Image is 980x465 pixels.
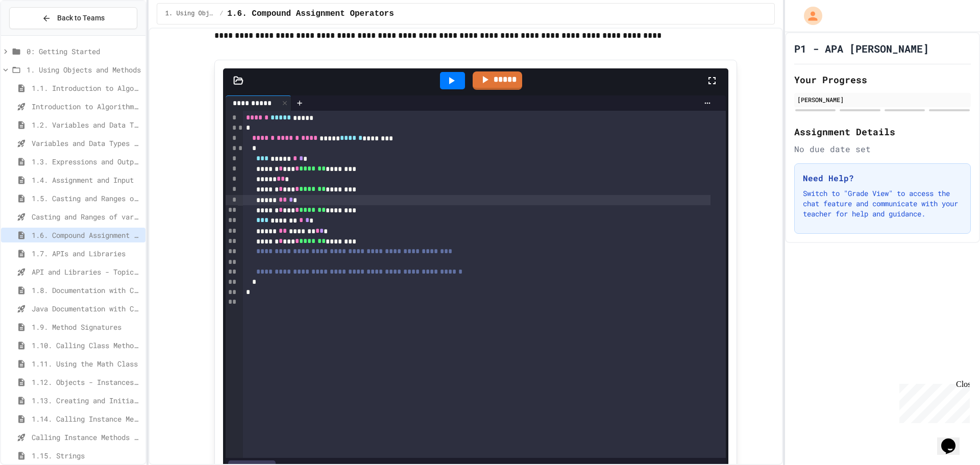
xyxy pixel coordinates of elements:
[32,395,141,406] span: 1.13. Creating and Initializing Objects: Constructors
[165,10,215,18] span: 1. Using Objects and Methods
[32,266,141,277] span: API and Libraries - Topic 1.7
[32,340,141,351] span: 1.10. Calling Class Methods
[32,211,141,222] span: Casting and Ranges of variables - Quiz
[32,119,141,130] span: 1.2. Variables and Data Types
[227,8,394,20] span: 1.6. Compound Assignment Operators
[32,413,141,424] span: 1.14. Calling Instance Methods
[794,72,971,87] h2: Your Progress
[32,432,141,443] span: Calling Instance Methods - Topic 1.14
[27,64,141,75] span: 1. Using Objects and Methods
[895,380,970,423] iframe: chat widget
[32,450,141,461] span: 1.15. Strings
[32,138,141,149] span: Variables and Data Types - Quiz
[57,13,105,23] span: Back to Teams
[794,125,971,139] h2: Assignment Details
[32,248,141,259] span: 1.7. APIs and Libraries
[794,41,929,56] h1: P1 - APA [PERSON_NAME]
[32,322,141,332] span: 1.9. Method Signatures
[32,175,141,185] span: 1.4. Assignment and Input
[32,193,141,204] span: 1.5. Casting and Ranges of Values
[793,4,825,28] div: My Account
[32,377,141,387] span: 1.12. Objects - Instances of Classes
[32,230,141,240] span: 1.6. Compound Assignment Operators
[32,156,141,167] span: 1.3. Expressions and Output [New]
[32,285,141,296] span: 1.8. Documentation with Comments and Preconditions
[9,7,137,29] button: Back to Teams
[937,424,970,455] iframe: chat widget
[32,83,141,93] span: 1.1. Introduction to Algorithms, Programming, and Compilers
[803,172,962,184] h3: Need Help?
[4,4,70,65] div: Chat with us now!Close
[32,358,141,369] span: 1.11. Using the Math Class
[27,46,141,57] span: 0: Getting Started
[32,101,141,112] span: Introduction to Algorithms, Programming, and Compilers
[794,143,971,155] div: No due date set
[797,95,968,104] div: [PERSON_NAME]
[32,303,141,314] span: Java Documentation with Comments - Topic 1.8
[219,10,223,18] span: /
[803,188,962,219] p: Switch to "Grade View" to access the chat feature and communicate with your teacher for help and ...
